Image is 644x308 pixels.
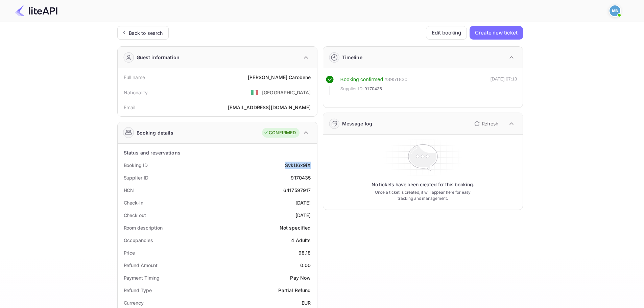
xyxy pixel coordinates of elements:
div: Message log [342,120,373,127]
div: Booking confirmed [340,76,383,84]
div: Pay Now [290,274,311,281]
div: Refund Amount [124,262,158,269]
div: Check out [124,212,146,219]
div: Guest information [137,54,180,61]
span: United States [251,86,259,98]
div: [GEOGRAPHIC_DATA] [262,89,311,96]
div: Supplier ID [124,174,148,181]
div: 0.00 [300,262,311,269]
img: Mohcine Belkhir [610,5,620,16]
div: Price [124,249,135,256]
div: 98.18 [299,249,311,256]
div: CONFIRMED [264,129,296,136]
div: [PERSON_NAME] Carobene [248,74,311,81]
div: Booking details [137,129,173,136]
div: Currency [124,299,144,306]
div: Status and reservations [124,149,181,156]
span: 9170435 [364,86,382,92]
div: # 3951830 [384,76,407,84]
button: Create new ticket [470,26,523,40]
div: Refund Type [124,287,152,294]
div: Check-in [124,199,143,206]
div: Occupancies [124,237,153,244]
div: 9170435 [291,174,311,181]
p: Once a ticket is created, it will appear here for easy tracking and management. [369,189,476,202]
div: Booking ID [124,162,148,169]
div: Back to search [129,29,163,37]
div: [DATE] [295,199,311,206]
div: Room description [124,224,163,231]
div: [EMAIL_ADDRESS][DOMAIN_NAME] [228,104,311,111]
button: Refresh [470,118,501,129]
div: Email [124,104,136,111]
div: [DATE] [295,212,311,219]
div: [DATE] 07:13 [491,76,517,95]
div: EUR [302,299,311,306]
div: Not specified [280,224,311,231]
button: Edit booking [426,26,467,40]
div: HCN [124,187,134,194]
div: Payment Timing [124,274,160,281]
div: 6417597917 [283,187,311,194]
img: LiteAPI Logo [15,5,57,16]
div: Full name [124,74,145,81]
div: Partial Refund [278,287,311,294]
span: Supplier ID: [340,86,364,92]
div: Nationality [124,89,148,96]
p: No tickets have been created for this booking. [372,181,474,188]
div: Timeline [342,54,362,61]
p: Refresh [482,120,498,127]
div: 4 Adults [291,237,311,244]
div: SvkU6x9iX [285,162,311,169]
